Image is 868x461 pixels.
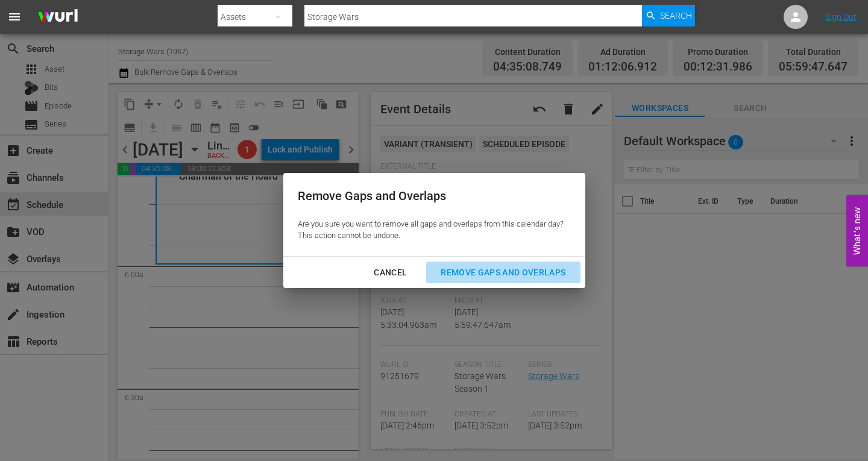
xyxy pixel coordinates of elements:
a: Sign Out [825,12,857,22]
div: Remove Gaps and Overlaps [431,265,575,280]
p: This action cannot be undone. [298,230,564,242]
button: Remove Gaps and Overlaps [426,262,580,284]
img: ans4CAIJ8jUAAAAAAAAAAAAAAAAAAAAAAAAgQb4GAAAAAAAAAAAAAAAAAAAAAAAAJMjXAAAAAAAAAAAAAAAAAAAAAAAAgAT5G... [29,3,87,31]
div: Cancel [364,265,417,280]
div: Remove Gaps and Overlaps [298,187,564,205]
button: Open Feedback Widget [846,195,868,266]
button: Cancel [359,262,421,284]
span: menu [7,10,22,24]
span: Search [660,5,692,27]
p: Are you sure you want to remove all gaps and overlaps from this calendar day? [298,219,564,230]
